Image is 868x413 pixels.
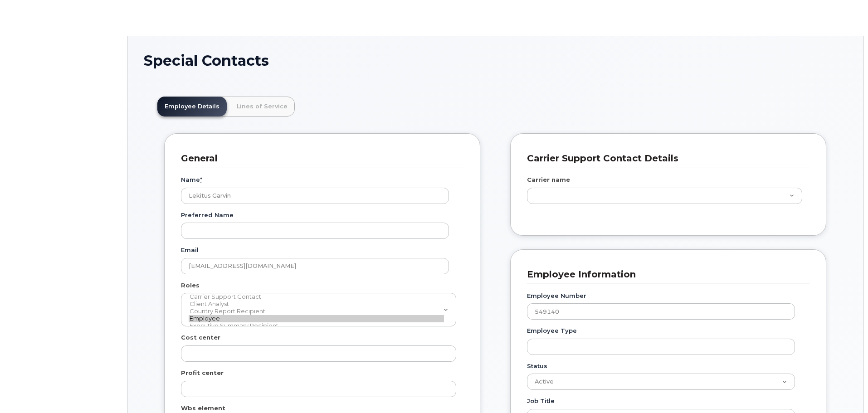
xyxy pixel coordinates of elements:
a: Lines of Service [229,97,295,117]
label: Wbs element [181,404,225,413]
label: Roles [181,281,200,290]
label: Profit center [181,369,224,377]
label: Employee Type [527,326,577,335]
h3: Carrier Support Contact Details [527,152,803,165]
label: Name [181,175,202,184]
label: Job Title [527,397,555,405]
h3: General [181,152,457,165]
h1: Special Contacts [144,53,847,68]
option: Employee [189,315,444,322]
label: Carrier name [527,175,570,184]
abbr: required [200,176,202,183]
label: Preferred Name [181,211,234,219]
label: Employee Number [527,292,586,300]
option: Client Analyst [189,301,444,308]
option: Carrier Support Contact [189,293,444,301]
label: Cost center [181,333,220,342]
h3: Employee Information [527,268,803,281]
label: Status [527,362,547,370]
a: Employee Details [157,97,227,117]
label: Email [181,246,199,254]
option: Country Report Recipient [189,308,444,315]
option: Executive Summary Recipient [189,322,444,330]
